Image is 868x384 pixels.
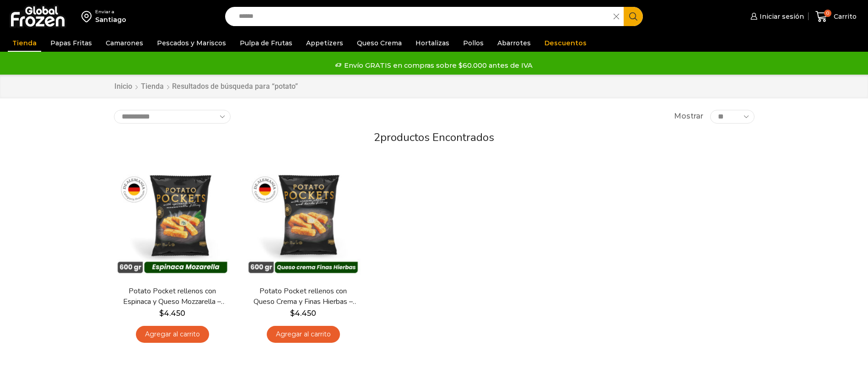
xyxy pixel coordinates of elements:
bdi: 4.450 [290,309,316,318]
a: Descuentos [540,34,591,52]
span: Mostrar [674,111,703,122]
a: Iniciar sesión [748,7,804,26]
h1: Resultados de búsqueda para “potato” [172,82,298,91]
a: Tienda [140,81,164,92]
a: Agregar al carrito: “Potato Pocket rellenos con Queso Crema y Finas Hierbas - Caja 8.4 kg” [267,326,340,343]
a: Potato Pocket rellenos con Espinaca y Queso Mozzarella – Caja 8.4 kg [119,286,225,307]
span: Iniciar sesión [757,12,804,21]
div: Santiago [95,15,126,24]
a: Papas Fritas [46,34,97,52]
button: Search button [624,7,643,26]
span: 0 [824,10,831,17]
a: Pulpa de Frutas [235,34,297,52]
span: $ [159,309,164,318]
a: Hortalizas [411,34,454,52]
a: Agregar al carrito: “Potato Pocket rellenos con Espinaca y Queso Mozzarella - Caja 8.4 kg” [136,326,209,343]
span: productos encontrados [380,130,494,145]
bdi: 4.450 [159,309,185,318]
span: 2 [374,130,380,145]
a: Inicio [114,81,133,92]
span: $ [290,309,295,318]
nav: Breadcrumb [114,81,298,92]
a: 0 Carrito [813,6,859,27]
a: Pescados y Mariscos [152,34,231,52]
select: Pedido de la tienda [114,110,231,124]
a: Pollos [458,34,488,52]
a: Potato Pocket rellenos con Queso Crema y Finas Hierbas – Caja 8.4 kg [250,286,356,307]
a: Abarrotes [493,34,535,52]
img: address-field-icon.svg [81,9,95,24]
a: Appetizers [302,34,348,52]
a: Queso Crema [352,34,406,52]
a: Tienda [8,34,41,52]
span: Carrito [831,12,857,21]
a: Camarones [101,34,148,52]
div: Enviar a [95,9,126,15]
